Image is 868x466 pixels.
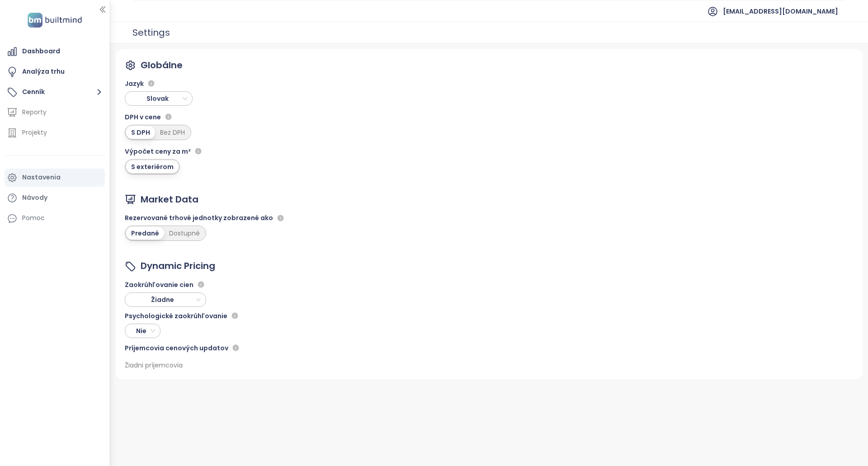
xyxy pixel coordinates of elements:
[5,189,105,207] a: Návody
[126,227,164,240] div: Predané
[132,24,170,42] div: Settings
[125,146,204,157] div: Výpočet ceny za m²
[5,169,105,187] a: Nastavenia
[723,0,838,22] span: [EMAIL_ADDRESS][DOMAIN_NAME]
[141,259,215,273] div: Dynamic Pricing
[125,311,241,321] div: Psychologické zaokrúhľovanie
[22,107,47,118] div: Reporty
[22,172,61,183] div: Nastavenia
[125,112,204,122] div: DPH v cene
[141,193,198,207] div: Market Data
[128,92,191,105] span: Slovak
[128,324,155,338] span: Nie
[125,343,241,353] div: Príjemcovia cenových updatov
[5,209,105,227] div: Pomoc
[22,212,45,224] div: Pomoc
[5,83,105,101] button: Cenník
[155,126,190,139] div: Bez DPH
[22,192,47,203] div: Návody
[141,58,183,72] div: Globálne
[5,63,105,81] a: Analýza trhu
[164,227,205,240] div: Dostupné
[125,279,241,290] div: Zaokrúhľovanie cien
[125,212,286,223] div: Rezervované trhové jednotky zobrazené ako
[25,11,85,29] img: logo
[22,66,65,77] div: Analýza trhu
[5,42,105,61] a: Dashboard
[125,78,204,89] div: Jazyk
[126,126,155,139] div: S DPH
[126,160,179,173] div: S exteriérom
[5,124,105,142] a: Projekty
[22,46,60,57] div: Dashboard
[5,104,105,122] a: Reporty
[128,293,201,306] span: Žiadne
[22,127,47,138] div: Projekty
[125,360,183,370] div: Žiadni príjemcovia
